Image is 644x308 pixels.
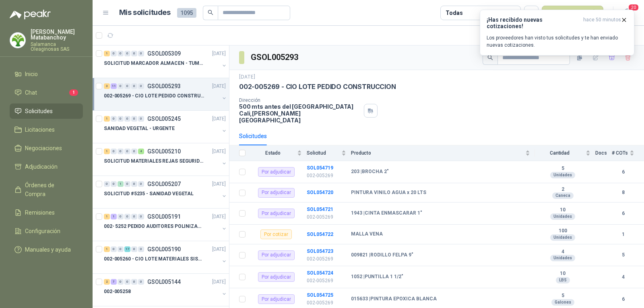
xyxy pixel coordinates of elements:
[250,150,295,156] span: Estado
[104,149,110,154] div: 1
[10,85,83,100] a: Chat1
[25,227,60,236] span: Configuración
[138,116,144,122] div: 0
[104,83,110,89] div: 3
[104,181,110,187] div: 0
[147,116,181,122] p: GSOL005245
[239,97,361,103] p: Dirección
[147,246,181,252] p: GSOL005190
[551,299,574,306] div: Galones
[351,145,535,161] th: Producto
[104,223,204,230] p: 002- 5252 PEDIDO AUDITORES POLINIZACIÓN
[124,149,130,154] div: 0
[307,248,333,254] b: SOL054723
[258,167,295,177] div: Por adjudicar
[118,116,124,122] div: 0
[208,10,213,15] span: search
[104,92,204,100] p: 002-005269 - CIO LOTE PEDIDO CONSTRUCCION
[104,81,227,107] a: 3 11 0 0 0 0 GSOL005293[DATE] 002-005269 - CIO LOTE PEDIDO CONSTRUCCION
[104,60,204,67] p: SOLICITUD MARCADOR ALMACEN - TUMACO
[258,294,295,304] div: Por adjudicar
[138,83,144,89] div: 0
[258,272,295,282] div: Por adjudicar
[212,180,226,188] p: [DATE]
[260,229,292,239] div: Por cotizar
[535,228,590,234] b: 100
[25,88,37,97] span: Chat
[104,116,110,122] div: 1
[535,186,590,193] b: 2
[556,277,570,283] div: LBS
[258,188,295,198] div: Por adjudicar
[307,190,333,195] a: SOL054720
[10,159,83,174] a: Adjudicación
[612,189,634,196] b: 8
[104,114,227,140] a: 1 0 0 0 0 0 GSOL005245[DATE] SANIDAD VEGETAL - URGENTE
[612,145,644,161] th: # COTs
[118,149,124,154] div: 0
[104,246,110,252] div: 1
[147,181,181,187] p: GSOL005207
[104,288,131,296] p: 002-005258
[131,181,137,187] div: 0
[111,116,117,122] div: 0
[351,274,403,280] b: 1052 | PUNTILLA 1 1/2"
[104,125,175,132] p: SANIDAD VEGETAL - URGENTE
[111,83,117,89] div: 11
[111,51,117,56] div: 0
[104,244,227,270] a: 1 0 0 17 0 0 GSOL005190[DATE] 002-005260 - CIO LOTE MATERIALES SISTEMA HIDRAULIC
[239,132,267,141] div: Solicitudes
[104,147,227,172] a: 1 0 0 0 0 4 GSOL005210[DATE] SOLICITUD MATERIALES REJAS SEGURIDAD - OFICINA
[550,255,575,261] div: Unidades
[111,279,117,285] div: 7
[258,250,295,260] div: Por adjudicar
[138,181,144,187] div: 0
[535,293,590,299] b: 5
[612,168,634,176] b: 6
[111,214,117,219] div: 1
[351,169,389,175] b: 203 | BROCHA 2"
[239,103,361,124] p: 500 mts antes del [GEOGRAPHIC_DATA] Cali , [PERSON_NAME][GEOGRAPHIC_DATA]
[351,252,413,258] b: 009821 | RODILLO FELPA 9"
[307,270,333,276] a: SOL054724
[10,178,83,202] a: Órdenes de Compra
[104,279,110,285] div: 2
[307,207,333,212] a: SOL054721
[307,277,346,285] p: 002-005269
[25,107,53,116] span: Solicitudes
[124,51,130,56] div: 0
[25,125,55,134] span: Licitaciones
[25,144,62,153] span: Negociaciones
[104,214,110,219] div: 1
[138,51,144,56] div: 0
[535,249,590,255] b: 4
[307,292,333,298] a: SOL054725
[119,7,171,19] h1: Mis solicitudes
[111,246,117,252] div: 0
[147,83,181,89] p: GSOL005293
[212,83,226,90] p: [DATE]
[307,165,333,171] a: SOL054719
[250,145,307,161] th: Estado
[138,246,144,252] div: 0
[10,66,83,82] a: Inicio
[111,181,117,187] div: 0
[10,10,51,19] img: Logo peakr
[131,279,137,285] div: 0
[351,210,422,217] b: 1943 | CINTA ENMASCARAR 1"
[138,214,144,219] div: 0
[118,214,124,219] div: 0
[131,214,137,219] div: 0
[612,251,634,259] b: 5
[620,6,634,20] button: 20
[104,49,227,74] a: 1 0 0 0 0 0 GSOL005309[DATE] SOLICITUD MARCADOR ALMACEN - TUMACO
[239,83,396,91] p: 002-005269 - CIO LOTE PEDIDO CONSTRUCCION
[212,213,226,221] p: [DATE]
[124,246,130,252] div: 17
[104,277,227,303] a: 2 7 0 0 0 0 GSOL005144[DATE] 002-005258
[104,212,227,238] a: 1 1 0 0 0 0 GSOL005191[DATE] 002- 5252 PEDIDO AUDITORES POLINIZACIÓN
[307,172,346,180] p: 002-005269
[10,141,83,156] a: Negociaciones
[147,51,181,56] p: GSOL005309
